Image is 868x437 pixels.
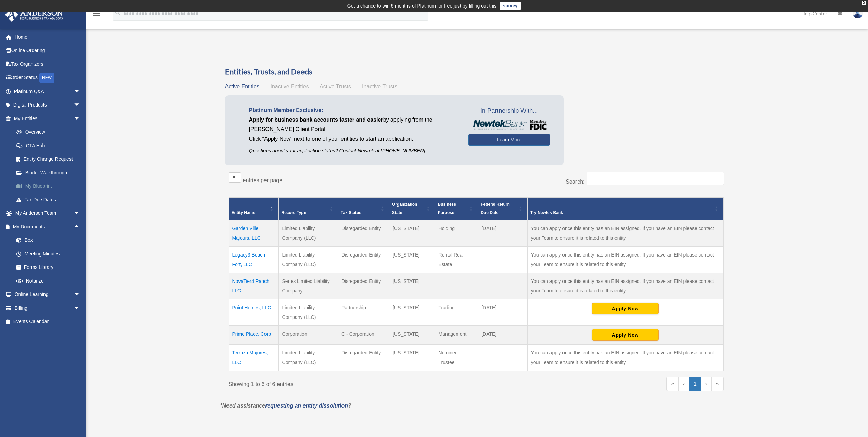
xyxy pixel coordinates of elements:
[468,105,550,116] span: In Partnership With...
[530,209,713,217] span: Try Newtek Bank
[527,220,723,247] td: You can apply once this entity has an EIN assigned. If you have an EIN please contact your Team t...
[853,9,863,18] img: User Pic
[592,303,659,314] button: Apply Now
[220,403,351,409] em: *Need assistance ?
[229,377,471,389] div: Showing 1 to 6 of 6 entries
[689,377,701,391] a: 1
[10,234,91,247] a: Box
[362,84,397,89] span: Inactive Trusts
[249,115,458,134] p: by applying from the [PERSON_NAME] Client Portal.
[5,301,91,315] a: Billingarrow_drop_down
[5,57,91,71] a: Tax Organizers
[338,326,389,345] td: C - Corporation
[278,273,338,299] td: Series Limited Liability Company
[278,299,338,326] td: Limited Liability Company (LLC)
[389,345,435,371] td: [US_STATE]
[389,273,435,299] td: [US_STATE]
[229,247,278,273] td: Legacy3 Beach Fort, LLC
[478,326,528,345] td: [DATE]
[278,345,338,371] td: Limited Liability Company (LLC)
[74,112,87,126] span: arrow_drop_down
[338,247,389,273] td: Disregarded Entity
[527,247,723,273] td: You can apply once this entity has an EIN assigned. If you have an EIN please contact your Team t...
[10,139,91,152] a: CTA Hub
[478,198,528,220] th: Federal Return Due Date: Activate to sort
[229,326,278,345] td: Prime Place, Corp
[338,220,389,247] td: Disregarded Entity
[10,193,91,207] a: Tax Due Dates
[435,326,478,345] td: Management
[5,315,91,328] a: Events Calendar
[249,117,383,123] span: Apply for business bank accounts faster and easier
[389,198,435,220] th: Organization State: Activate to sort
[249,147,458,155] p: Questions about your application status? Contact Newtek at [PHONE_NUMBER]
[74,220,87,234] span: arrow_drop_up
[435,247,478,273] td: Rental Real Estate
[435,345,478,371] td: Nominee Trustee
[5,98,91,112] a: Digital Productsarrow_drop_down
[478,220,528,247] td: [DATE]
[3,8,65,22] img: Anderson Advisors Platinum Portal
[5,71,91,85] a: Order StatusNEW
[229,299,278,326] td: Point Homes, LLC
[225,84,259,89] span: Active Entities
[592,329,659,341] button: Apply Now
[468,134,550,146] a: Learn More
[678,377,689,391] a: Previous
[5,30,91,44] a: Home
[114,9,122,17] i: search
[435,198,478,220] th: Business Purpose: Activate to sort
[92,10,101,18] i: menu
[10,274,91,288] a: Notarize
[5,112,91,125] a: My Entitiesarrow_drop_down
[232,210,255,215] span: Entity Name
[527,198,723,220] th: Try Newtek Bank : Activate to sort
[338,198,389,220] th: Tax Status: Activate to sort
[701,377,712,391] a: Next
[39,73,54,83] div: NEW
[265,403,348,409] a: requesting an entity dissolution
[92,12,101,18] a: menu
[243,177,283,183] label: entries per page
[278,198,338,220] th: Record Type: Activate to sort
[472,120,547,130] img: NewtekBankLogoSM.png
[5,85,91,98] a: Platinum Q&Aarrow_drop_down
[278,220,338,247] td: Limited Liability Company (LLC)
[527,273,723,299] td: You can apply once this entity has an EIN assigned. If you have an EIN please contact your Team t...
[249,105,458,115] p: Platinum Member Exclusive:
[320,84,351,89] span: Active Trusts
[438,202,456,215] span: Business Purpose
[566,179,584,185] label: Search:
[389,247,435,273] td: [US_STATE]
[225,66,727,77] h3: Entities, Trusts, and Deeds
[478,299,528,326] td: [DATE]
[666,377,678,391] a: First
[229,198,278,220] th: Entity Name: Activate to invert sorting
[74,288,87,302] span: arrow_drop_down
[74,207,87,221] span: arrow_drop_down
[338,345,389,371] td: Disregarded Entity
[278,247,338,273] td: Limited Liability Company (LLC)
[527,345,723,371] td: You can apply once this entity has an EIN assigned. If you have an EIN please contact your Team t...
[270,84,309,89] span: Inactive Entities
[5,288,91,301] a: Online Learningarrow_drop_down
[435,299,478,326] td: Trading
[10,247,91,261] a: Meeting Minutes
[249,134,458,144] p: Click "Apply Now" next to one of your entities to start an application.
[338,273,389,299] td: Disregarded Entity
[389,326,435,345] td: [US_STATE]
[10,166,91,179] a: Binder Walkthrough
[229,273,278,299] td: NovaTier4 Ranch, LLC
[389,220,435,247] td: [US_STATE]
[10,261,91,274] a: Forms Library
[389,299,435,326] td: [US_STATE]
[74,85,87,99] span: arrow_drop_down
[862,1,866,5] div: close
[347,2,497,10] div: Get a chance to win 6 months of Platinum for free just by filling out this
[10,152,91,166] a: Entity Change Request
[435,220,478,247] td: Holding
[712,377,724,391] a: Last
[10,179,91,193] a: My Blueprint
[341,210,361,215] span: Tax Status
[392,202,417,215] span: Organization State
